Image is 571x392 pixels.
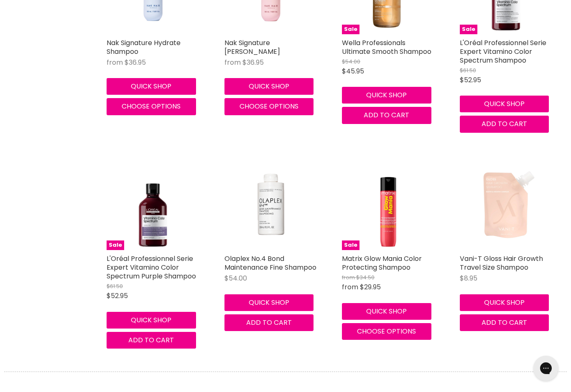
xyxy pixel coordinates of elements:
[342,58,360,66] span: $54.00
[107,291,128,301] span: $52.95
[460,25,477,34] span: Sale
[460,66,476,74] span: $61.50
[107,158,199,250] img: L'Oréal Professionnel Serie Expert Vitamino Color Spectrum Purple Shampoo
[224,254,316,272] a: Olaplex No.4 Bond Maintenance Fine Shampoo
[360,282,381,292] span: $29.95
[342,303,431,320] button: Quick shop
[107,332,196,349] button: Add to cart
[342,273,355,281] span: from
[107,312,196,329] button: Quick shop
[125,58,146,67] span: $36.95
[460,294,549,311] button: Quick shop
[122,101,181,111] span: Choose options
[364,110,409,120] span: Add to cart
[107,254,196,281] a: L'Oréal Professionnel Serie Expert Vitamino Color Spectrum Purple Shampoo
[356,273,375,281] span: $34.50
[342,87,431,104] button: Quick shop
[529,353,563,384] iframe: Gorgias live chat messenger
[342,25,359,34] span: Sale
[224,294,314,311] button: Quick shop
[240,101,298,111] span: Choose options
[107,38,181,56] a: Nak Signature Hydrate Shampoo
[107,98,196,115] button: Choose options
[342,107,431,124] button: Add to cart
[460,96,549,112] button: Quick shop
[107,158,199,250] a: L'Oréal Professionnel Serie Expert Vitamino Color Spectrum Purple ShampooSale
[357,326,416,336] span: Choose options
[460,158,553,250] img: Vani-T Gloss Hair Growth Travel Size Shampoo
[342,38,431,56] a: Wella Professionals Ultimate Smooth Shampoo
[460,314,549,331] button: Add to cart
[242,58,264,67] span: $36.95
[107,240,124,250] span: Sale
[342,254,422,272] a: Matrix Glow Mania Color Protecting Shampoo
[460,116,549,132] button: Add to cart
[482,119,527,129] span: Add to cart
[342,282,358,292] span: from
[342,66,364,76] span: $45.95
[460,273,477,283] span: $8.95
[342,158,435,250] img: Matrix Glow Mania Color Protecting Shampoo
[342,323,431,340] button: Choose options
[107,282,123,290] span: $61.50
[107,58,123,67] span: from
[224,273,247,283] span: $54.00
[224,98,314,115] button: Choose options
[460,254,543,272] a: Vani-T Gloss Hair Growth Travel Size Shampoo
[246,318,292,327] span: Add to cart
[107,78,196,95] button: Quick shop
[460,38,546,65] a: L'Oréal Professionnel Serie Expert Vitamino Color Spectrum Shampoo
[342,158,435,250] a: Matrix Glow Mania Color Protecting ShampooSale
[224,314,314,331] button: Add to cart
[224,38,280,56] a: Nak Signature [PERSON_NAME]
[224,78,314,95] button: Quick shop
[224,58,241,67] span: from
[460,75,481,85] span: $52.95
[224,158,317,250] img: Olaplex No.4 Bond Maintenance Fine Shampoo
[342,240,359,250] span: Sale
[128,335,174,345] span: Add to cart
[482,318,527,327] span: Add to cart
